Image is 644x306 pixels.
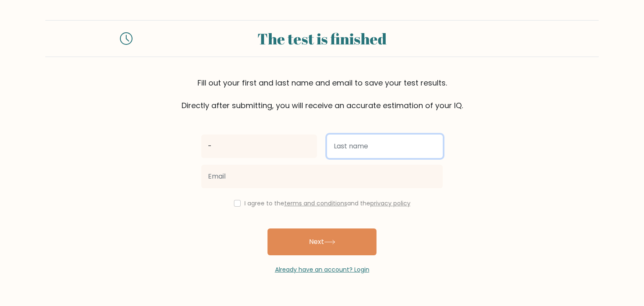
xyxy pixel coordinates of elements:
[201,135,317,158] input: First name
[275,265,369,274] a: Already have an account? Login
[244,199,410,207] label: I agree to the and the
[284,199,347,207] a: terms and conditions
[370,199,410,207] a: privacy policy
[327,135,443,158] input: Last name
[143,27,501,50] div: The test is finished
[45,77,599,111] div: Fill out your first and last name and email to save your test results. Directly after submitting,...
[267,228,377,255] button: Next
[201,165,443,188] input: Email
